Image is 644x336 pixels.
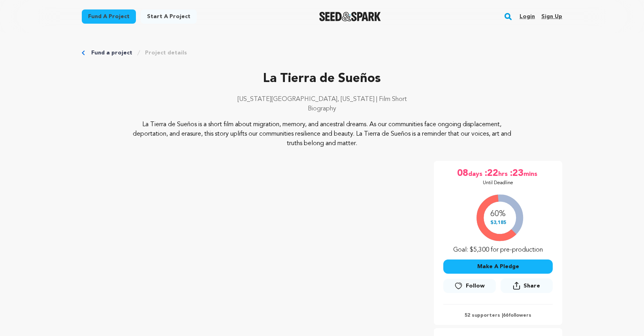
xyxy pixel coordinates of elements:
a: Sign up [541,10,562,23]
button: Make A Pledge [443,259,553,274]
img: Seed&Spark Logo Dark Mode [319,12,381,21]
a: Follow [443,279,495,293]
p: Biography [82,104,562,114]
span: 66 [503,313,508,318]
a: Start a project [141,9,197,24]
a: Fund a project [82,9,136,24]
div: Breadcrumb [82,49,562,57]
span: Follow [466,282,485,290]
span: :23 [509,167,523,180]
a: Seed&Spark Homepage [319,12,381,21]
p: La Tierra de Sueños is a short film about migration, memory, and ancestral dreams. As our communi... [130,120,514,148]
span: hrs [498,167,509,180]
a: Login [520,10,535,23]
p: Until Deadline [483,180,513,186]
a: Fund a project [91,49,132,57]
span: :22 [484,167,498,180]
span: mins [523,167,539,180]
span: days [468,167,484,180]
button: Share [501,278,553,293]
p: 52 supporters | followers [443,312,553,319]
span: Share [523,282,540,290]
p: La Tierra de Sueños [82,69,562,88]
span: 08 [457,167,468,180]
p: [US_STATE][GEOGRAPHIC_DATA], [US_STATE] | Film Short [82,95,562,104]
span: Share [501,278,553,296]
a: Project details [145,49,187,57]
